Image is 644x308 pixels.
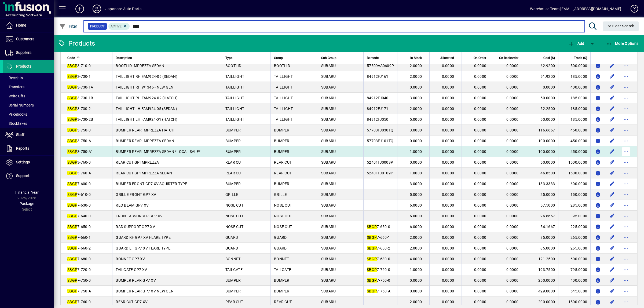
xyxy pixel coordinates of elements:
span: REAR CUT [274,171,292,175]
button: Edit [608,137,616,145]
span: Package [20,201,34,206]
span: Products [16,64,31,68]
span: Allocated [440,55,454,61]
div: Warehouse Team [EMAIL_ADDRESS][DOMAIN_NAME] [530,5,621,13]
button: More options [622,179,630,188]
span: TAILLIGHT RH W1346 - NEW GEN [116,85,173,89]
button: Add [71,4,88,14]
a: Write Offs [3,91,54,101]
td: 100.0000 [526,146,558,157]
td: 50.0000 [526,93,558,103]
span: 0.0000 [506,74,519,79]
span: REAR CUT [225,171,243,175]
td: 450.0000 [558,135,590,146]
span: TAILLIGHT [274,107,293,111]
button: Edit [608,222,616,231]
button: Edit [608,201,616,210]
span: 0.0000 [442,160,454,164]
button: Edit [608,94,616,102]
button: Edit [608,158,616,167]
span: Barcode [367,55,379,61]
span: BUMPER [274,149,290,154]
span: SUBARU [321,171,336,175]
td: 185.0000 [558,71,590,82]
span: 3-730-1B [67,96,93,100]
span: BUMPER [225,149,241,154]
td: 450.0000 [558,146,590,157]
span: Stocktakes [5,121,27,126]
span: 0.0000 [442,107,454,111]
div: Code [67,55,96,61]
a: Reports [3,142,54,155]
span: Sub Group [321,55,336,61]
span: 0.0000 [506,203,519,207]
span: 0.0000 [410,160,422,164]
span: 3-760-A [67,171,91,175]
span: 0.0000 [506,182,519,186]
span: Trade ($) [574,55,587,61]
span: 3-730-2 [67,107,91,111]
a: Customers [3,32,54,46]
span: NOSE CUT [225,203,243,207]
span: More Options [606,41,639,46]
button: More options [622,158,630,167]
span: Customers [16,37,34,41]
button: Edit [608,190,616,199]
span: 1.0000 [410,149,422,154]
span: 0.0000 [474,128,486,132]
span: TAILLIGHT [274,85,293,89]
span: BUMPER REAR IMPREZZA SEDAN *LOCAL SALE* [116,149,200,154]
button: More options [622,212,630,220]
span: Write Offs [5,94,25,98]
span: 0.0000 [442,182,454,186]
span: 3.0000 [410,96,422,100]
span: 0.0000 [442,171,454,175]
td: 285.0000 [558,200,590,211]
button: Edit [608,255,616,263]
em: SBGP [67,64,77,68]
span: TAILLIGHT [225,85,244,89]
span: Code [67,55,75,61]
em: SBGP [67,182,77,186]
button: More options [622,222,630,231]
span: TAILLIGHT [274,74,293,79]
span: 7-610-0 [67,192,91,197]
span: Receipts [5,76,23,80]
span: BUMPER REAR IMPREZZA HATCH [116,128,174,132]
span: Active [111,24,122,28]
em: SBGP [67,96,77,100]
span: 0.0000 [474,64,486,68]
span: 2.0000 [410,107,422,111]
span: BOOTLID [274,64,290,68]
span: Description [116,55,132,61]
span: 3-730-1 [67,74,91,79]
button: More options [622,83,630,91]
span: 84912FJ161 [367,74,389,79]
button: More options [622,169,630,177]
span: 57703FJ030TQ [367,128,393,132]
span: Reports [16,146,29,151]
span: 0.0000 [442,74,454,79]
span: Serial Numbers [5,103,34,107]
td: 500.0000 [558,60,590,71]
td: 52.2500 [526,103,558,114]
div: In Stock [401,55,427,61]
span: 0.0000 [506,107,519,111]
div: Sub Group [321,55,360,61]
button: Edit [608,72,616,81]
span: 2.0000 [410,64,422,68]
button: Edit [608,83,616,91]
button: More options [622,72,630,81]
span: 52401FJ0009P [367,160,393,164]
td: 51.9200 [526,71,558,82]
td: 26.6667 [526,211,558,221]
button: Edit [608,287,616,295]
span: Cost ($) [543,55,555,61]
span: BUMPER [225,128,241,132]
span: 0.0000 [442,64,454,68]
span: Settings [16,160,30,164]
span: BUMPER [274,182,290,186]
span: 3-750-A [67,139,91,143]
em: SBGP [67,203,77,207]
div: Japanese Auto Parts [105,5,141,13]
